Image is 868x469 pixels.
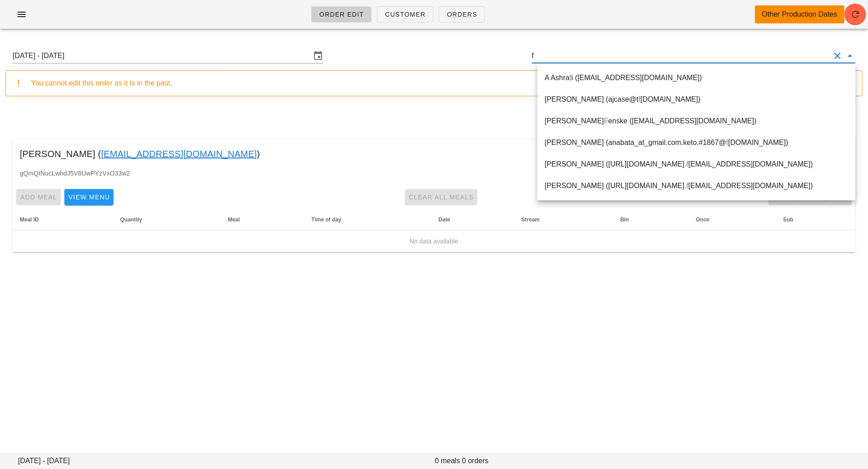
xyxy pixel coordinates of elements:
span: Customer [385,11,426,18]
th: Quantity: Not sorted. Activate to sort ascending. [113,209,221,230]
a: Customer [377,6,433,23]
td: No data available [13,230,855,252]
span: You cannot edit this order as it is in the past. [31,79,172,87]
div: [PERSON_NAME] ([URL][DOMAIN_NAME]. [EMAIL_ADDRESS][DOMAIN_NAME]) [545,160,848,168]
a: Orders [439,6,485,23]
span: F [604,117,609,125]
div: A Ashra i ([EMAIL_ADDRESS][DOMAIN_NAME]) [545,73,848,82]
span: Order Edit [319,11,364,18]
span: View Menu [68,194,110,201]
span: Date [439,216,450,223]
span: Orders [446,11,477,18]
span: Once [696,216,709,223]
div: [PERSON_NAME] (ajcase@t [DOMAIN_NAME]) [545,95,848,104]
th: Once: Not sorted. Activate to sort ascending. [689,209,776,230]
span: f [638,95,640,103]
button: Clear Customer [832,50,843,61]
span: Quantity [120,216,142,223]
th: Stream: Not sorted. Activate to sort ascending. [514,209,614,230]
span: Time of day [312,216,341,223]
div: [PERSON_NAME] (anabata_at_gmail.com.keto.#1867@ [DOMAIN_NAME]) [545,138,848,147]
th: Date: Not sorted. Activate to sort ascending. [432,209,514,230]
span: Meal [228,216,240,223]
button: View Menu [64,189,114,205]
span: f [726,139,728,146]
span: f [569,74,571,81]
span: Bin [620,216,629,223]
a: Order Edit [311,6,372,23]
a: [EMAIL_ADDRESS][DOMAIN_NAME] [101,147,257,161]
th: Meal: Not sorted. Activate to sort ascending. [221,209,304,230]
span: f [686,160,688,168]
div: gQmQINucLwhdJ5V8UwPYzVxO33w2 [13,168,855,185]
div: [PERSON_NAME] enske ([EMAIL_ADDRESS][DOMAIN_NAME]) [545,117,848,125]
th: Bin: Not sorted. Activate to sort ascending. [613,209,689,230]
th: Meal ID: Not sorted. Activate to sort ascending. [13,209,113,230]
div: Other Production Dates [762,9,837,20]
th: Time of day: Not sorted. Activate to sort ascending. [304,209,432,230]
span: Stream [522,216,540,223]
span: Sub [783,216,794,223]
th: Sub: Not sorted. Activate to sort ascending. [776,209,855,230]
span: f [686,182,688,189]
div: [PERSON_NAME] ( ) personal ( personal ) [13,140,855,168]
span: Meal ID [20,216,39,223]
div: [PERSON_NAME] ([URL][DOMAIN_NAME]. [EMAIL_ADDRESS][DOMAIN_NAME]) [545,181,848,190]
